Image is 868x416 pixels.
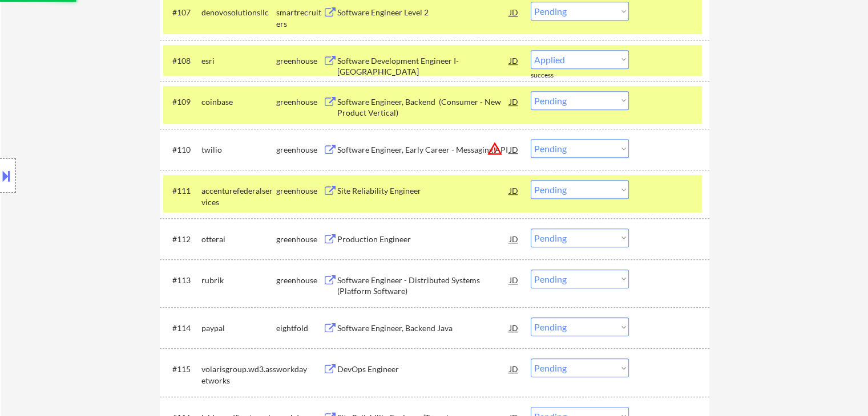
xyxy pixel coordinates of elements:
[508,358,520,379] div: JD
[172,364,192,375] div: #115
[276,185,323,197] div: greenhouse
[201,144,276,156] div: twilio
[508,139,520,160] div: JD
[201,7,276,18] div: denovosolutionsllc
[487,141,503,157] button: warning_amber
[508,270,520,290] div: JD
[276,96,323,108] div: greenhouse
[337,185,510,197] div: Site Reliability Engineer
[276,275,323,286] div: greenhouse
[337,364,510,375] div: DevOps Engineer
[201,55,276,67] div: esri
[508,180,520,201] div: JD
[276,323,323,334] div: eightfold
[201,96,276,108] div: coinbase
[508,317,520,338] div: JD
[201,185,276,207] div: accenturefederalservices
[172,323,192,334] div: #114
[276,234,323,245] div: greenhouse
[531,71,576,80] div: success
[201,364,276,386] div: volarisgroup.wd3.assetworks
[201,323,276,334] div: paypal
[508,91,520,112] div: JD
[508,229,520,249] div: JD
[201,275,276,286] div: rubrik
[337,7,510,18] div: Software Engineer Level 2
[337,96,510,119] div: Software Engineer, Backend (Consumer - New Product Vertical)
[201,234,276,245] div: otterai
[276,7,323,29] div: smartrecruiters
[172,55,192,67] div: #108
[337,323,510,334] div: Software Engineer, Backend Java
[337,55,510,78] div: Software Development Engineer I- [GEOGRAPHIC_DATA]
[276,364,323,375] div: workday
[172,7,192,18] div: #107
[276,55,323,67] div: greenhouse
[337,234,510,245] div: Production Engineer
[508,50,520,71] div: JD
[276,144,323,156] div: greenhouse
[337,144,510,156] div: Software Engineer, Early Career - Messaging API
[337,275,510,297] div: Software Engineer - Distributed Systems (Platform Software)
[508,2,520,22] div: JD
